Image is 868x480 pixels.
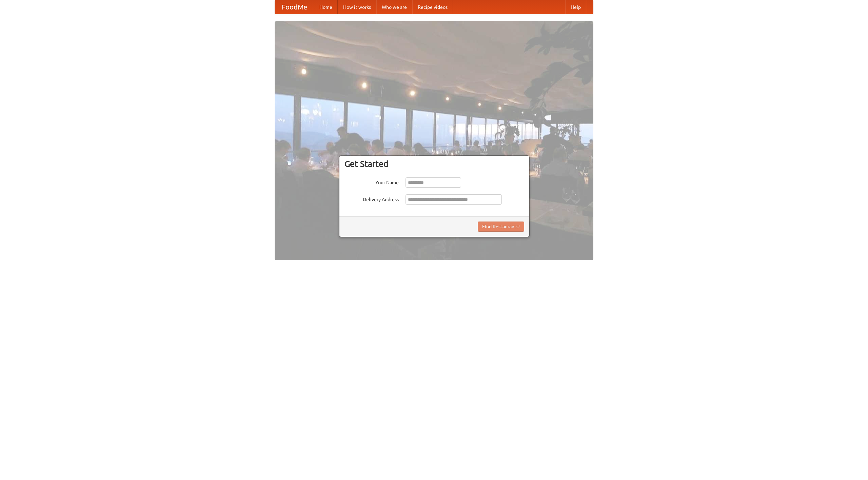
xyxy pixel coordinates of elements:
a: Help [565,0,586,14]
a: Home [314,0,338,14]
a: How it works [338,0,376,14]
label: Your Name [344,177,399,186]
a: Recipe videos [412,0,453,14]
a: FoodMe [275,0,314,14]
button: Find Restaurants! [478,222,524,232]
label: Delivery Address [344,194,399,203]
a: Who we are [376,0,412,14]
h3: Get Started [344,159,524,169]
